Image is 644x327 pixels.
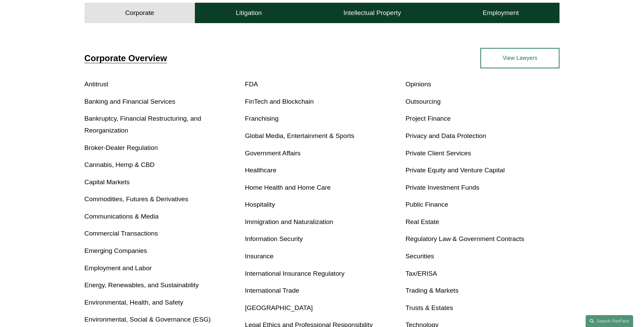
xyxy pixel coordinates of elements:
a: Capital Markets [85,178,130,186]
a: Search this site [586,315,633,327]
a: [GEOGRAPHIC_DATA] [245,304,313,311]
a: Broker-Dealer Regulation [85,144,158,151]
a: Private Equity and Venture Capital [405,167,504,174]
a: Public Finance [405,201,448,208]
a: FDA [245,81,258,88]
a: FinTech and Blockchain [245,98,314,105]
a: Information Security [245,235,303,242]
a: International Insurance Regulatory [245,270,345,277]
a: Trusts & Estates [405,304,453,311]
a: Cannabis, Hemp & CBD [85,161,155,168]
a: Energy, Renewables, and Sustainability [85,281,199,289]
a: Environmental, Health, and Safety [85,299,183,306]
a: Employment and Labor [85,264,152,272]
h4: Employment [483,9,519,17]
a: Securities [405,253,434,260]
a: Healthcare [245,167,277,174]
a: Global Media, Entertainment & Sports [245,132,354,139]
a: Regulatory Law & Government Contracts [405,235,524,242]
a: Trading & Markets [405,287,458,294]
a: Emerging Companies [85,247,147,254]
a: View Lawyers [480,48,559,68]
a: Banking and Financial Services [85,98,176,105]
a: Opinions [405,81,431,88]
a: Privacy and Data Protection [405,132,486,139]
a: Antitrust [85,81,108,88]
a: Commodities, Futures & Derivatives [85,195,188,203]
a: Private Investment Funds [405,184,479,191]
a: Project Finance [405,115,450,122]
a: International Trade [245,287,299,294]
h4: Litigation [236,9,262,17]
a: Franchising [245,115,279,122]
a: Insurance [245,253,274,260]
a: Outsourcing [405,98,440,105]
a: Communications & Media [85,213,159,220]
a: Corporate Overview [85,53,167,63]
a: Commercial Transactions [85,230,158,237]
a: Private Client Services [405,150,471,157]
a: Immigration and Naturalization [245,218,333,225]
h4: Intellectual Property [344,9,401,17]
a: Bankruptcy, Financial Restructuring, and Reorganization [85,115,201,134]
a: Real Estate [405,218,439,225]
a: Government Affairs [245,150,301,157]
h4: Corporate [125,9,154,17]
a: Tax/ERISA [405,270,437,277]
a: Environmental, Social & Governance (ESG) [85,316,211,323]
a: Home Health and Home Care [245,184,331,191]
a: Hospitality [245,201,275,208]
